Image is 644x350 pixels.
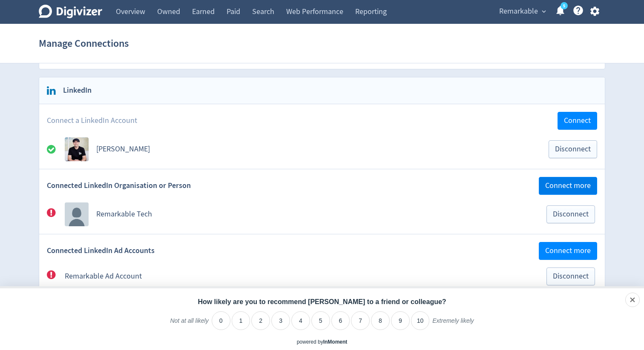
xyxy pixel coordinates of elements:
[549,140,597,158] button: Disconnect
[546,267,595,285] button: Disconnect
[57,85,92,96] h2: LinkedIn
[65,271,142,281] a: Remarkable Ad Account
[391,311,410,330] li: 9
[545,182,591,190] span: Connect more
[251,311,270,330] li: 2
[47,208,65,221] div: There's a problem with this account but, as you are not the owner, you will have to first disconn...
[553,211,589,218] span: Disconnect
[47,180,191,191] span: Connected LinkedIn Organisation or Person
[561,2,568,9] a: 5
[545,247,591,255] span: Connect more
[311,311,330,330] li: 5
[331,311,350,330] li: 6
[496,5,548,18] button: Remarkable
[553,273,589,280] span: Disconnect
[558,112,597,130] button: Connect
[47,245,155,256] span: Connected LinkedIn Ad Accounts
[371,311,390,330] li: 8
[39,30,129,57] h1: Manage Connections
[291,311,310,330] li: 4
[271,311,290,330] li: 3
[432,317,474,331] label: Extremely likely
[539,177,597,195] button: Connect more
[564,117,591,125] span: Connect
[170,317,208,331] label: Not at all likely
[625,293,640,307] div: Close survey
[546,205,595,223] button: Disconnect
[351,311,370,330] li: 7
[96,209,152,219] a: Remarkable Tech
[539,242,597,260] button: Connect more
[297,339,348,346] div: powered by inmoment
[232,311,250,330] li: 1
[411,311,430,330] li: 10
[540,8,548,15] span: expand_more
[47,115,137,126] span: Connect a LinkedIn Account
[555,145,591,153] span: Disconnect
[47,270,65,283] div: There's a problem with this account but, as you are not the owner, you will have to first disconn...
[65,202,89,226] img: Avatar for Remarkable Tech
[212,311,230,330] li: 0
[65,137,89,161] img: account profile
[96,144,150,154] a: [PERSON_NAME]
[323,339,348,345] a: InMoment
[563,3,565,9] text: 5
[499,5,538,18] span: Remarkable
